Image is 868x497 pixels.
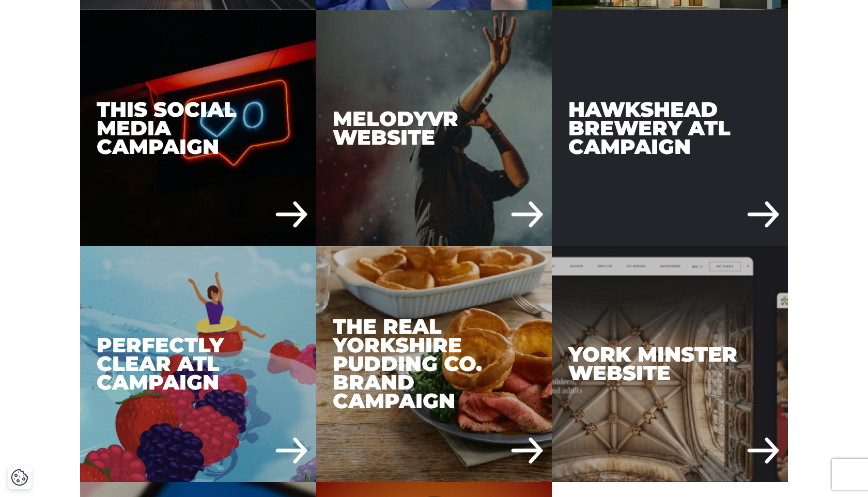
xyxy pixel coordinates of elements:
[80,10,316,246] div: THIS Social Media Campaign
[552,246,788,482] div: York Minster Website
[316,246,552,482] div: The Real Yorkshire Pudding Co. Brand Campaign
[80,246,316,482] div: Perfectly Clear ATL Campaign
[316,10,552,246] a: MelodyVR Website MelodyVR Website
[316,10,552,246] div: MelodyVR Website
[552,10,788,246] a: Hawkshead Brewery ATL Campaign Hawkshead Brewery ATL Campaign
[552,10,788,246] div: Hawkshead Brewery ATL Campaign
[80,246,316,482] a: Perfectly Clear ATL Campaign Perfectly Clear ATL Campaign
[552,246,788,482] a: York Minster Website York Minster Website
[11,469,28,486] button: Cookie Settings
[316,246,552,482] a: The Real Yorkshire Pudding Co. Brand Campaign The Real Yorkshire Pudding Co. Brand Campaign
[80,10,316,246] a: THIS Social Media Campaign THIS Social Media Campaign
[11,469,28,486] img: Revisit consent button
